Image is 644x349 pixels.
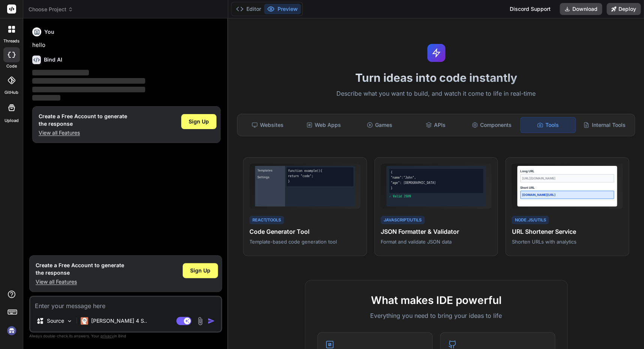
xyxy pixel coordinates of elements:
[296,117,351,133] div: Web Apps
[317,292,555,308] h2: What makes IDE powerful
[512,238,623,245] p: Shorten URLs with analytics
[233,71,639,84] h1: Turn ideas into code instantly
[264,4,301,14] button: Preview
[196,317,204,325] img: attachment
[381,227,492,236] h4: JSON Formatter & Validator
[520,169,614,173] div: Long URL
[29,6,73,13] span: Choose Project
[29,332,222,340] p: Always double-check its answers. Your in Bind
[91,317,147,325] p: [PERSON_NAME] 4 S..
[39,113,127,128] h1: Create a Free Account to generate the response
[249,238,360,245] p: Template-based code generation tool
[39,129,127,137] p: View all Features
[32,87,145,92] span: ‌
[47,317,64,325] p: Source
[257,167,284,173] div: Templates
[36,262,124,277] h1: Create a Free Account to generate the response
[520,117,575,133] div: Tools
[3,38,20,44] label: threads
[36,278,124,286] p: View all Features
[32,41,221,50] p: hello
[520,191,614,199] div: [DOMAIN_NAME][URL]
[207,317,215,325] img: icon
[189,118,209,125] span: Sign Up
[32,70,89,75] span: ‌
[520,185,614,190] div: Short URL
[512,216,549,224] div: Node.js/Utils
[560,3,602,15] button: Download
[249,216,284,224] div: React/Tools
[44,56,62,63] h6: Bind AI
[353,117,407,133] div: Games
[577,117,632,133] div: Internal Tools
[5,324,18,337] img: signin
[391,181,482,185] div: "age": [DEMOGRAPHIC_DATA]
[32,78,145,84] span: ‌
[317,311,555,320] p: Everything you need to bring your ideas to life
[81,317,88,325] img: Claude 4 Sonnet
[389,194,483,199] div: ✓ Valid JSON
[606,3,641,15] button: Deploy
[288,169,352,173] div: function example() {
[101,334,114,338] span: privacy
[520,174,614,182] div: [URL][DOMAIN_NAME]
[257,174,284,180] div: Settings
[381,216,425,224] div: JavaScript/Utils
[505,3,555,15] div: Discord Support
[381,238,492,245] p: Format and validate JSON data
[32,95,60,101] span: ‌
[391,186,482,191] div: }
[408,117,463,133] div: APIs
[240,117,295,133] div: Websites
[288,174,352,179] div: return "code";
[391,170,482,175] div: {
[66,318,73,324] img: Pick Models
[44,28,54,36] h6: You
[288,179,352,184] div: }
[233,4,264,14] button: Editor
[6,63,17,69] label: code
[512,227,623,236] h4: URL Shortener Service
[233,89,639,99] p: Describe what you want to build, and watch it come to life in real-time
[5,117,19,124] label: Upload
[391,176,482,180] div: "name":"John",
[190,267,210,274] span: Sign Up
[249,227,360,236] h4: Code Generator Tool
[464,117,519,133] div: Components
[5,89,18,96] label: GitHub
